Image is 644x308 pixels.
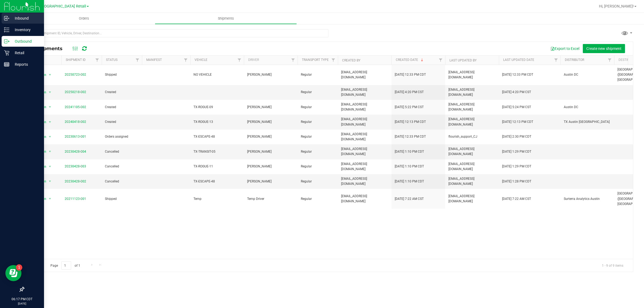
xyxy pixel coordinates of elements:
span: Regular [301,105,335,110]
a: 20230428-003 [65,164,86,168]
span: Temp Driver [247,196,294,201]
span: Shipped [105,72,139,77]
span: [DATE] 7:22 AM CST [395,196,424,201]
span: [EMAIL_ADDRESS][DOMAIN_NAME] [341,162,388,172]
span: select [47,103,53,111]
p: Retail [9,50,42,56]
span: Create new shipment [586,46,621,51]
a: 20211123-001 [65,197,86,201]
span: TX-ESCAPE-48 [193,179,241,184]
span: [EMAIL_ADDRESS][DOMAIN_NAME] [448,194,496,204]
span: Regular [301,179,335,184]
span: [DATE] 1:10 PM CDT [395,179,424,184]
span: [EMAIL_ADDRESS][DOMAIN_NAME] [341,70,388,80]
span: [DATE] 5:24 PM CST [502,105,531,110]
span: [EMAIL_ADDRESS][DOMAIN_NAME] [341,117,388,127]
span: Orders assigned [105,134,139,139]
span: [DATE] 1:29 PM CDT [502,164,531,169]
a: 20250218-002 [65,90,86,94]
span: Surterra Analytics Austin [564,196,611,201]
a: Status [106,58,118,62]
a: Filter [289,56,298,65]
span: All Shipments [28,46,68,52]
a: Created Date [396,58,424,62]
a: Filter [436,56,445,65]
span: [EMAIL_ADDRESS][DOMAIN_NAME] [341,132,388,142]
span: TX-ROGUE-11 [193,164,241,169]
inline-svg: Retail [4,50,9,56]
span: [DATE] 4:20 PM CST [502,90,531,95]
span: select [47,163,53,170]
a: Shipment ID [66,58,86,62]
input: 1 [61,261,71,270]
a: Last Updated By [449,58,477,62]
span: Created [105,105,139,110]
button: Export to Excel [547,44,583,53]
span: select [47,133,53,141]
span: Cancelled [105,164,139,169]
p: Inbound [9,15,42,21]
span: Shipped [105,196,139,201]
span: Temp [193,196,241,201]
span: 1 - 9 of 9 items [598,261,628,269]
inline-svg: Reports [4,62,9,67]
span: TX-ROGUE-09 [193,105,241,110]
span: [DATE] 1:10 PM CDT [395,164,424,169]
a: Filter [93,56,102,65]
span: select [47,71,53,79]
span: TX Austin [GEOGRAPHIC_DATA] [564,119,611,124]
span: [EMAIL_ADDRESS][DOMAIN_NAME] [448,146,496,157]
a: 20230613-001 [65,135,86,138]
span: [DATE] 1:28 PM CDT [502,179,531,184]
span: Regular [301,149,335,154]
span: [EMAIL_ADDRESS][DOMAIN_NAME] [341,102,388,112]
span: Hi, [PERSON_NAME]! [599,4,634,8]
a: Last Updated Date [503,58,534,62]
span: select [47,148,53,155]
span: select [47,118,53,126]
span: Regular [301,72,335,77]
a: 20230428-004 [65,150,86,153]
span: [EMAIL_ADDRESS][DOMAIN_NAME] [448,162,496,172]
span: Regular [301,134,335,139]
a: Vehicle [195,58,207,62]
span: [DATE] 12:13 PM CDT [502,119,533,124]
inline-svg: Inventory [4,27,9,32]
span: Page of 1 [46,261,85,270]
span: [PERSON_NAME] [247,134,294,139]
span: [PERSON_NAME] [247,149,294,154]
a: Filter [181,56,190,65]
span: [PERSON_NAME] [247,105,294,110]
span: Austin DC [564,72,611,77]
span: Cancelled [105,179,139,184]
span: TX-ROGUE-13 [193,119,241,124]
span: [EMAIL_ADDRESS][DOMAIN_NAME] [448,87,496,97]
iframe: Resource center [5,265,21,281]
span: Orders [72,16,96,21]
span: [DATE] 7:22 AM CST [502,196,531,201]
span: [DATE] 1:29 PM CDT [502,149,531,154]
a: 20240418-002 [65,120,86,124]
span: select [47,195,53,203]
a: 20241105-002 [65,105,86,109]
span: Regular [301,119,335,124]
a: Created By [342,58,360,62]
span: [DATE] 12:33 PM CDT [395,72,426,77]
a: Distributor [565,58,584,62]
a: Orders [13,13,155,24]
th: Driver [244,56,298,65]
a: Manifest [146,58,162,62]
span: [EMAIL_ADDRESS][DOMAIN_NAME] [341,87,388,97]
span: [EMAIL_ADDRESS][DOMAIN_NAME] [341,146,388,157]
span: Austin DC [564,105,611,110]
iframe: Resource center unread badge [16,264,22,271]
a: 20250723-002 [65,73,86,76]
span: Cancelled [105,149,139,154]
span: Created [105,119,139,124]
span: [PERSON_NAME] [247,164,294,169]
span: [DATE] 12:33 PM CDT [395,134,426,139]
a: Filter [329,56,338,65]
span: [EMAIL_ADDRESS][DOMAIN_NAME] [341,176,388,186]
span: Created [105,90,139,95]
